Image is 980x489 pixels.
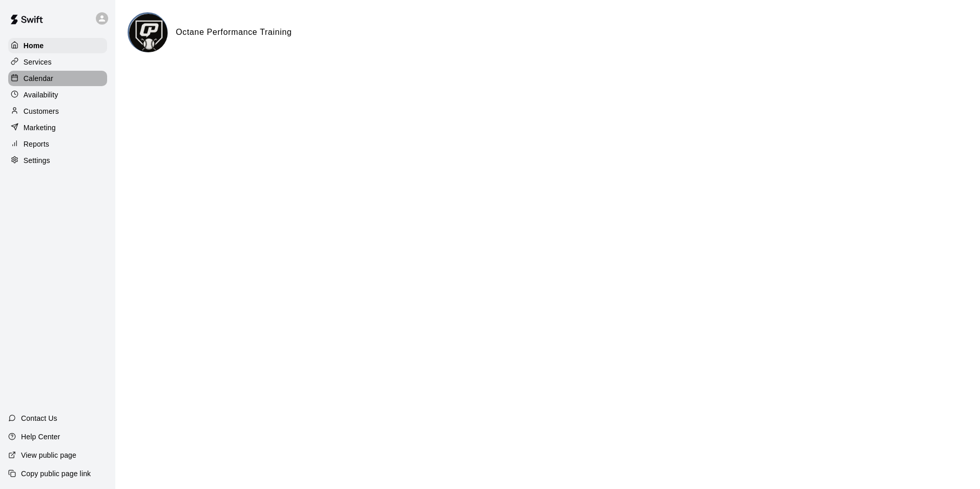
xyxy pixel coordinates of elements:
h6: Octane Performance Training [176,26,292,39]
p: Calendar [24,73,53,84]
p: View public page [21,450,76,460]
p: Availability [24,90,58,100]
p: Services [24,57,52,67]
a: Reports [8,136,107,152]
p: Customers [24,106,59,116]
img: Octane Performance Training logo [129,14,168,52]
p: Reports [24,139,49,149]
p: Contact Us [21,413,57,423]
p: Help Center [21,432,60,442]
a: Calendar [8,71,107,86]
a: Availability [8,87,107,103]
a: Home [8,38,107,53]
a: Customers [8,104,107,119]
a: Settings [8,153,107,168]
p: Marketing [24,123,56,133]
a: Marketing [8,120,107,135]
a: Services [8,54,107,70]
p: Home [24,40,44,51]
p: Copy public page link [21,468,91,479]
p: Settings [24,155,50,166]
